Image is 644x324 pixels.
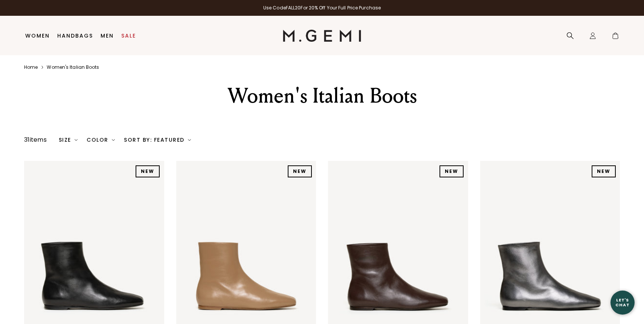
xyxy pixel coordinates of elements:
[112,138,115,141] img: chevron-down.svg
[101,33,114,39] a: Men
[121,33,136,39] a: Sale
[25,33,50,39] a: Women
[286,5,301,11] strong: FALL20
[124,137,191,143] div: Sort By: Featured
[188,138,191,141] img: chevron-down.svg
[47,64,99,70] a: Women's italian boots
[191,82,453,109] div: Women's Italian Boots
[592,165,616,177] div: NEW
[610,298,635,307] div: Let's Chat
[87,137,115,143] div: Color
[283,30,362,42] img: M.Gemi
[59,137,78,143] div: Size
[24,64,38,70] a: Home
[440,165,464,177] div: NEW
[57,33,93,39] a: Handbags
[75,138,78,141] img: chevron-down.svg
[288,165,312,177] div: NEW
[24,135,47,144] div: 31 items
[136,165,160,177] div: NEW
